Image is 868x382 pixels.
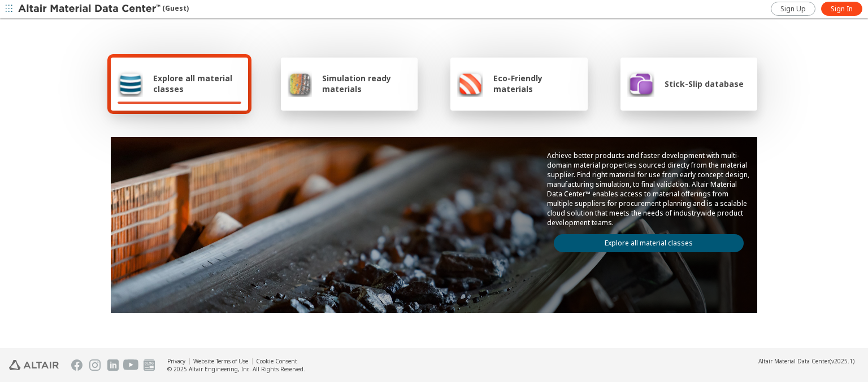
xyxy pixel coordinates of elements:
a: Explore all material classes [554,234,744,252]
img: Stick-Slip database [627,70,654,97]
a: Sign In [821,2,862,16]
span: Explore all material classes [153,73,241,94]
img: Simulation ready materials [288,70,312,97]
img: Explore all material classes [118,70,143,97]
div: (v2025.1) [758,357,854,365]
span: Stick-Slip database [665,78,744,89]
span: Altair Material Data Center [758,357,830,365]
img: Eco-Friendly materials [457,70,483,97]
img: Altair Engineering [9,360,59,370]
a: Sign Up [771,2,815,16]
div: © 2025 Altair Engineering, Inc. All Rights Reserved. [167,365,305,373]
img: Altair Material Data Center [18,3,162,15]
div: (Guest) [18,3,189,15]
a: Cookie Consent [256,357,297,365]
span: Sign Up [780,5,806,14]
p: Achieve better products and faster development with multi-domain material properties sourced dire... [547,151,750,227]
span: Eco-Friendly materials [493,73,580,94]
span: Sign In [831,5,853,14]
span: Simulation ready materials [322,73,411,94]
a: Privacy [167,357,185,365]
a: Website Terms of Use [193,357,248,365]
